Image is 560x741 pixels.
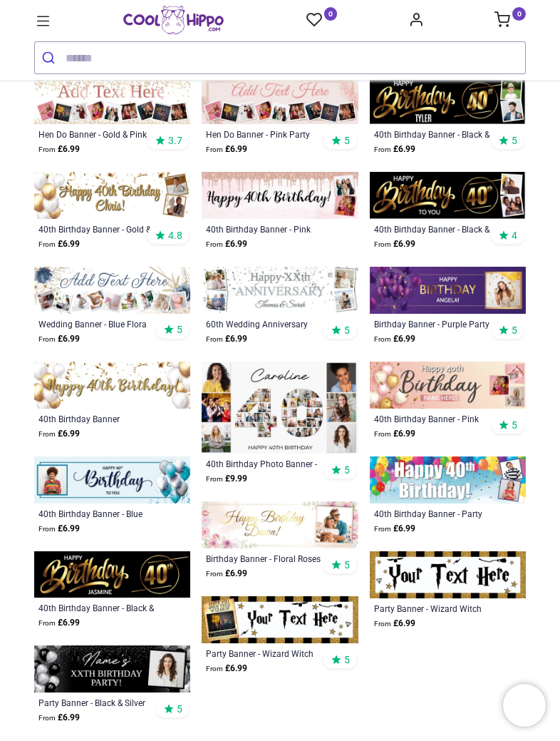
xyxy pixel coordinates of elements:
span: 5 [512,324,517,337]
sup: 0 [512,7,526,21]
span: 3.7 [168,134,182,147]
img: Personalised Happy Birthday Banner - Purple Party Balloons - Custom Name & 1 Photo Upload [370,267,526,314]
div: 40th Birthday Banner - Black & Gold [374,128,492,140]
span: From [374,620,391,628]
strong: £ 6.99 [206,567,247,581]
a: Wedding Banner - Blue Flora [38,318,157,329]
span: From [374,335,391,343]
a: Account Info [408,16,424,27]
strong: £ 6.99 [374,427,415,441]
span: From [206,475,223,483]
a: Party Banner - Black & Silver Balloons [38,697,157,708]
span: From [374,145,391,153]
img: Hen Do Banner - Pink Party - Custom Text & 9 Photo Upload [202,77,358,124]
a: Party Banner - Wizard Witch [206,648,324,659]
span: From [206,665,223,673]
strong: £ 6.99 [38,427,80,441]
a: 40th Birthday Banner - Pink Glitter [206,223,324,235]
button: Submit [35,42,66,73]
div: 40th Birthday Banner - Black & Gold [374,223,492,235]
img: Personalised Happy 40th Birthday Banner - Black & Gold - Custom Name & 2 Photo Upload [370,77,526,124]
a: 60th Wedding Anniversary Banner - Silver Celebration Design [206,318,324,329]
a: Hen Do Banner - Gold & Pink Party Occasion [38,128,157,140]
strong: £ 6.99 [374,237,415,251]
div: 40th Birthday Banner - Black & Gold [38,602,157,613]
span: 5 [177,702,182,715]
sup: 0 [324,7,338,21]
span: 5 [344,134,350,147]
iframe: Brevo live chat [503,684,546,727]
div: 40th Birthday Banner - Party Balloons [374,508,492,519]
span: From [374,525,391,533]
img: Happy 40th Birthday Banner - Gold & White Balloons [34,362,190,409]
img: Personalised Happy 40th Birthday Banner - Party Balloons - 2 Photo Upload [370,456,526,504]
a: 40th Birthday Banner [38,413,157,424]
span: 5 [344,464,350,476]
a: Birthday Banner - Purple Party Balloons [374,318,492,329]
span: 5 [344,324,350,337]
strong: £ 6.99 [38,332,80,346]
strong: £ 6.99 [38,616,80,630]
strong: £ 6.99 [374,617,415,630]
a: 0 [306,11,338,29]
a: Party Banner - Wizard Witch [374,603,492,614]
strong: £ 6.99 [38,237,80,251]
img: Personalised Happy 40th Birthday Banner - Pink - Custom Name & 3 Photo Upload [370,362,526,409]
span: From [374,240,391,248]
img: Personalised Wedding Banner - Blue Flora - Custom Text & 9 Photo Upload [34,267,190,314]
img: Personalised Hen Do Banner - Gold & Pink Party Occasion - 9 Photo Upload [34,77,190,124]
span: From [38,335,56,343]
span: From [38,145,56,153]
div: Birthday Banner - Floral Roses [206,553,324,564]
strong: £ 6.99 [374,332,415,346]
span: From [38,430,56,438]
strong: £ 9.99 [206,472,247,486]
img: Personalised 40th Birthday Photo Banner - Add Photos - Custom Text [202,362,358,454]
a: Logo of Cool Hippo [123,6,224,34]
strong: £ 6.99 [206,143,247,156]
span: 4 [512,229,517,242]
strong: £ 6.99 [38,143,80,156]
img: Personalised Party Banner - Wizard Witch - Custom Text [370,551,526,598]
span: 5 [512,419,517,431]
span: 5 [177,323,182,336]
span: From [38,619,56,627]
span: From [206,570,223,578]
span: From [206,145,223,153]
strong: £ 6.99 [38,711,80,725]
strong: £ 6.99 [374,522,415,536]
span: From [206,240,223,248]
a: 0 [494,16,526,27]
img: Personalised Happy 40th Birthday Banner - Black & Gold - Custom Name [34,551,190,598]
a: 40th Birthday Banner - Gold & White Balloons [38,223,157,235]
strong: £ 6.99 [206,237,247,251]
span: 5 [344,653,350,666]
span: From [374,430,391,438]
a: Hen Do Banner - Pink Party [206,128,324,140]
img: Personalised Party Banner - Wizard Witch - Custom Text & 1 Photo Upload [202,596,358,643]
img: Personalised Happy 40th Birthday Banner - Black & Gold - 2 Photo Upload [370,172,526,219]
a: 40th Birthday Banner - Pink [374,413,492,424]
strong: £ 6.99 [38,522,80,536]
img: Personalised Happy 40th Birthday Banner - Blue White Balloons - 1 Photo Upload [34,456,190,504]
span: 5 [344,558,350,571]
img: Personalised Happy 40th Birthday Banner - Pink Glitter - 2 Photo Upload [202,172,358,219]
span: From [38,525,56,533]
a: 40th Birthday Banner - Blue White Balloons [38,508,157,519]
a: 40th Birthday Photo Banner - Add Photos [206,458,324,469]
img: Personalised 60th Wedding Anniversary Banner - Silver Celebration Design - 4 Photo Upload [202,267,358,314]
strong: £ 6.99 [374,143,415,156]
